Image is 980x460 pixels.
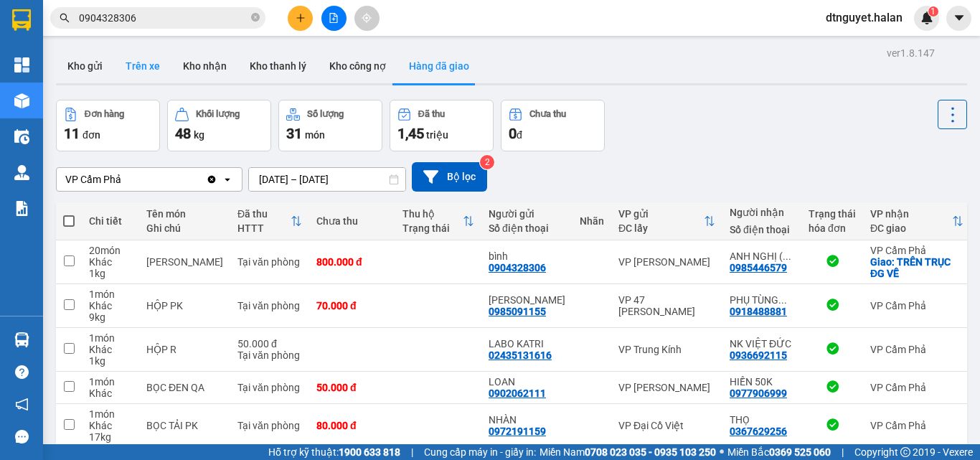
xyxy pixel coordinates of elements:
button: Kho công nợ [318,49,397,83]
sup: 1 [928,6,938,17]
div: Số điện thoại [730,224,794,235]
span: 31 [286,125,302,142]
img: warehouse-icon [14,332,29,347]
div: Tên món [146,208,223,220]
span: Miền Bắc [727,444,831,460]
div: 80.000 đ [316,420,388,431]
button: Khối lượng48kg [167,100,271,151]
button: Chưa thu0đ [501,100,605,151]
div: Thu hộ [402,208,463,220]
button: Đơn hàng11đơn [56,100,160,151]
div: THUNG SƠN [146,256,223,268]
div: THỌ [730,414,794,426]
div: HIỀN 50K [730,376,794,388]
div: BỌC TẢI PK [146,420,223,431]
th: Toggle SortBy [395,202,481,240]
span: notification [15,398,29,411]
th: Toggle SortBy [611,202,722,240]
span: question-circle [15,365,29,379]
span: copyright [900,447,910,457]
div: 1 món [89,288,132,300]
button: caret-down [946,6,971,31]
div: 50.000 đ [316,382,388,393]
button: aim [354,6,380,31]
strong: 0708 023 035 - 0935 103 250 [585,446,716,458]
div: VP 47 [PERSON_NAME] [618,294,715,317]
div: 0918488881 [730,306,787,317]
span: | [842,444,844,460]
input: Select a date range. [249,168,405,191]
div: ĐC lấy [618,222,704,234]
div: Khối lượng [196,109,240,119]
div: XUÂN PHƯƠNG [489,294,565,306]
div: Chưa thu [316,215,388,227]
input: Tìm tên, số ĐT hoặc mã đơn [79,10,248,26]
div: Đơn hàng [85,109,124,119]
div: LABO KATRI [489,338,565,349]
div: VP Cẩm Phả [65,172,121,187]
button: Trên xe [114,49,171,83]
img: warehouse-icon [14,129,29,144]
div: Chưa thu [529,109,566,119]
div: VP gửi [618,208,704,220]
div: 20 món [89,245,132,256]
span: triệu [426,129,448,141]
img: warehouse-icon [14,165,29,180]
sup: 2 [480,155,494,169]
button: Kho thanh lý [238,49,318,83]
div: 0904328306 [489,262,546,273]
span: close-circle [251,13,260,22]
img: dashboard-icon [14,57,29,72]
button: plus [288,6,313,31]
div: Số lượng [307,109,344,119]
div: VP Cẩm Phả [870,245,963,256]
span: đơn [83,129,100,141]
div: VP nhận [870,208,952,220]
span: 1 [930,6,936,17]
span: ... [783,250,791,262]
div: Tại văn phòng [237,382,302,393]
div: Đã thu [418,109,445,119]
button: file-add [321,6,347,31]
span: | [411,444,413,460]
img: solution-icon [14,201,29,216]
span: aim [362,13,372,23]
div: 800.000 đ [316,256,388,268]
svg: Clear value [206,174,217,185]
div: ver 1.8.147 [887,45,935,61]
div: VP Cẩm Phả [870,300,963,311]
div: VP Cẩm Phả [870,344,963,355]
span: món [305,129,325,141]
button: Bộ lọc [412,162,487,192]
span: Cung cấp máy in - giấy in: [424,444,536,460]
div: hóa đơn [809,222,856,234]
div: VP [PERSON_NAME] [618,256,715,268]
div: LOAN [489,376,565,388]
div: Tại văn phòng [237,349,302,361]
div: 50.000 đ [237,338,302,349]
div: Ghi chú [146,222,223,234]
div: ANH NGHỊ ( 40K ) [730,250,794,262]
div: bình [489,250,565,262]
div: Người gửi [489,208,565,220]
div: VP Cẩm Phả [870,420,963,431]
span: search [60,13,70,23]
span: 48 [175,125,191,142]
div: HTTT [237,222,291,234]
div: 9 kg [89,311,132,323]
div: 0902062111 [489,388,546,399]
button: Số lượng31món [278,100,382,151]
strong: 0369 525 060 [769,446,831,458]
div: 0985446579 [730,262,787,273]
div: 17 kg [89,431,132,443]
svg: open [222,174,233,185]
div: 70.000 đ [316,300,388,311]
div: 1 món [89,376,132,388]
span: dtnguyet.halan [814,9,914,27]
button: Đã thu1,45 triệu [390,100,494,151]
div: Trạng thái [809,208,856,220]
span: Miền Nam [540,444,716,460]
div: VP Cẩm Phả [870,382,963,393]
div: VP Trung Kính [618,344,715,355]
div: HỘP PK [146,300,223,311]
